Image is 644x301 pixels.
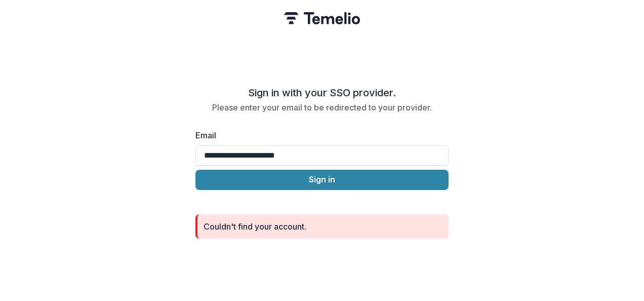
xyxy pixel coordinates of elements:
[204,220,306,233] div: Couldn't find your account.
[195,129,442,141] label: Email
[195,170,449,190] button: Sign in
[195,87,449,99] h2: Sign in with your SSO provider.
[284,12,360,24] img: Temelio
[195,103,449,112] h2: Please enter your email to be redirected to your provider.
